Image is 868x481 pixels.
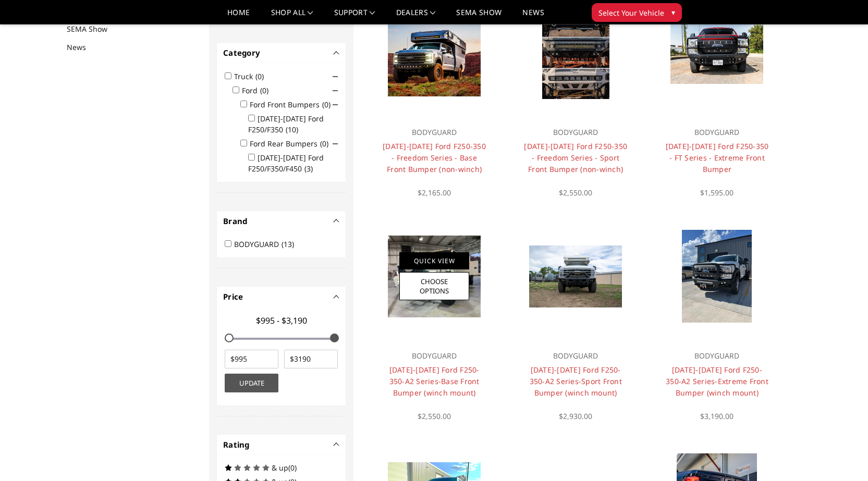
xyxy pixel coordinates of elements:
[418,411,451,421] span: $2,550.00
[399,272,469,300] a: Choose Options
[383,141,486,174] a: [DATE]-[DATE] Ford F250-350 - Freedom Series - Base Front Bumper (non-winch)
[334,50,339,55] button: -
[248,114,324,134] label: [DATE]-[DATE] Ford F250/F350
[523,126,628,139] p: BODYGUARD
[304,164,313,174] span: (3)
[559,411,592,421] span: $2,930.00
[665,350,769,362] p: BODYGUARD
[67,23,120,34] a: SEMA Show
[250,139,335,149] label: Ford Rear Bumpers
[225,350,278,368] input: $995
[334,294,339,299] button: -
[523,350,628,362] p: BODYGUARD
[322,100,331,109] span: (0)
[666,141,769,174] a: [DATE]-[DATE] Ford F250-350 - FT Series - Extreme Front Bumper
[227,9,250,24] a: Home
[665,126,769,139] p: BODYGUARD
[334,442,339,447] button: -
[333,88,338,93] span: Click to show/hide children
[334,218,339,224] button: -
[700,411,733,421] span: $3,190.00
[334,9,375,24] a: Support
[250,100,337,109] label: Ford Front Bumpers
[284,350,338,368] input: $3190
[242,85,275,95] label: Ford
[382,126,486,139] p: BODYGUARD
[288,463,297,473] span: (0)
[592,3,682,22] button: Select Your Vehicle
[333,74,338,79] span: Click to show/hide children
[272,463,288,473] span: & up
[234,71,270,81] label: Truck
[286,125,298,134] span: (10)
[524,141,627,174] a: [DATE]-[DATE] Ford F250-350 - Freedom Series - Sport Front Bumper (non-winch)
[700,188,733,198] span: $1,595.00
[666,365,768,398] a: [DATE]-[DATE] Ford F250-350-A2 Series-Extreme Front Bumper (winch mount)
[223,439,339,451] h4: Rating
[456,9,502,24] a: SEMA Show
[260,85,268,95] span: (0)
[225,374,278,392] button: Update
[271,9,313,24] a: shop all
[542,6,609,99] img: Multiple lighting options
[399,252,469,269] a: Quick View
[816,431,868,481] iframe: Chat Widget
[559,188,592,198] span: $2,550.00
[223,291,339,303] h4: Price
[530,365,622,398] a: [DATE]-[DATE] Ford F250-350-A2 Series-Sport Front Bumper (winch mount)
[418,188,451,198] span: $2,165.00
[333,141,338,146] span: Click to show/hide children
[320,139,328,149] span: (0)
[396,9,436,24] a: Dealers
[67,42,99,53] a: News
[223,47,339,59] h4: Category
[382,350,486,362] p: BODYGUARD
[333,102,338,107] span: Click to show/hide children
[248,153,324,174] label: [DATE]-[DATE] Ford F250/F350/F450
[255,71,264,81] span: (0)
[522,9,544,24] a: News
[282,239,294,249] span: (13)
[389,365,480,398] a: [DATE]-[DATE] Ford F250-350-A2 Series-Base Front Bumper (winch mount)
[671,7,675,18] span: ▾
[598,7,664,18] span: Select Your Vehicle
[234,239,300,249] label: BODYGUARD
[223,215,339,227] h4: Brand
